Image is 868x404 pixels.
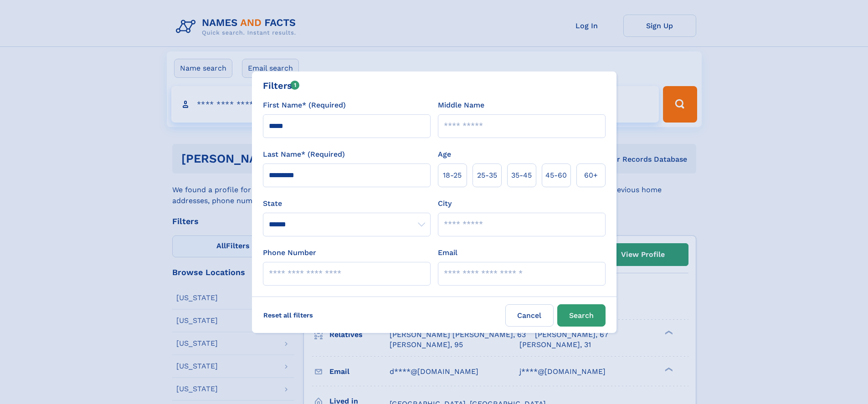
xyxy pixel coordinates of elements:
[505,304,554,327] label: Cancel
[263,100,346,111] label: First Name* (Required)
[438,149,451,160] label: Age
[263,198,431,209] label: State
[443,170,462,181] span: 18‑25
[263,247,316,258] label: Phone Number
[557,304,606,327] button: Search
[257,304,319,326] label: Reset all filters
[438,100,484,111] label: Middle Name
[263,149,345,160] label: Last Name* (Required)
[584,170,598,181] span: 60+
[438,198,452,209] label: City
[263,79,300,92] div: Filters
[438,247,457,258] label: Email
[545,170,567,181] span: 45‑60
[477,170,497,181] span: 25‑35
[511,170,532,181] span: 35‑45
